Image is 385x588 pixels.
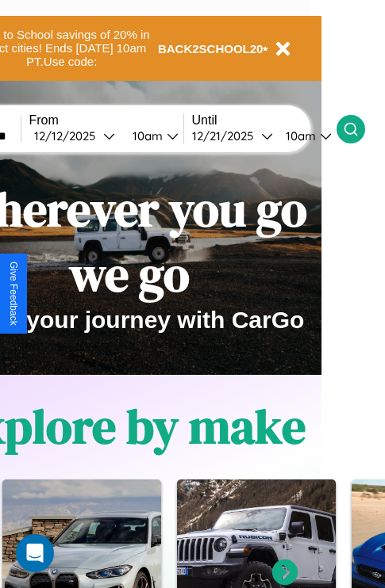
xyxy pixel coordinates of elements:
[29,128,120,144] button: 12/12/2025
[192,113,337,128] label: Until
[34,128,103,143] div: 12 / 12 / 2025
[120,128,183,144] button: 10am
[8,262,19,326] div: Give Feedback
[29,113,183,128] label: From
[278,128,320,143] div: 10am
[192,128,261,143] div: 12 / 21 / 2025
[273,128,337,144] button: 10am
[16,534,54,572] div: Open Intercom Messenger
[125,128,167,143] div: 10am
[158,42,264,55] b: BACK2SCHOOL20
